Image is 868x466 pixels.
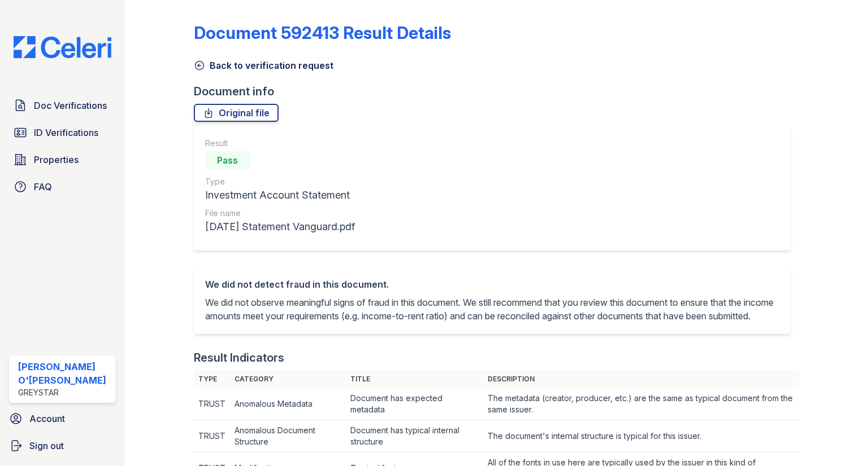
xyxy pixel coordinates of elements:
[5,407,120,430] a: Account
[34,180,52,194] span: FAQ
[205,296,779,323] p: We did not observe meaningful signs of fraud in this document. We still recommend that you review...
[194,388,230,420] td: TRUST
[34,99,107,112] span: Doc Verifications
[483,388,799,420] td: The metadata (creator, producer, etc.) are the same as typical document from the same issuer.
[230,420,346,452] td: Anomalous Document Structure
[29,412,65,425] span: Account
[5,36,120,58] img: CE_Logo_Blue-a8612792a0a2168367f1c8372b55b34899dd931a85d93a1a3d3e32e68fde9ad4.png
[346,420,484,452] td: Document has typical internal structure
[194,83,800,99] div: Document info
[9,175,116,198] a: FAQ
[483,420,799,452] td: The document's internal structure is typical for this issuer.
[346,370,484,388] th: Title
[5,434,120,457] a: Sign out
[205,187,355,203] div: Investment Account Statement
[194,350,284,366] div: Result Indicators
[34,126,98,139] span: ID Verifications
[194,370,230,388] th: Type
[18,387,111,398] div: Greystar
[9,121,116,144] a: ID Verifications
[205,138,355,149] div: Result
[346,388,484,420] td: Document has expected metadata
[194,23,451,43] a: Document 592413 Result Details
[483,370,799,388] th: Description
[205,151,250,169] div: Pass
[205,219,355,235] div: [DATE] Statement Vanguard.pdf
[29,439,64,452] span: Sign out
[230,370,346,388] th: Category
[194,104,279,122] a: Original file
[9,148,116,171] a: Properties
[9,94,116,117] a: Doc Verifications
[18,360,111,387] div: [PERSON_NAME] O'[PERSON_NAME]
[194,420,230,452] td: TRUST
[205,208,355,219] div: File name
[205,176,355,187] div: Type
[34,153,79,166] span: Properties
[194,59,333,72] a: Back to verification request
[230,388,346,420] td: Anomalous Metadata
[205,278,779,291] div: We did not detect fraud in this document.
